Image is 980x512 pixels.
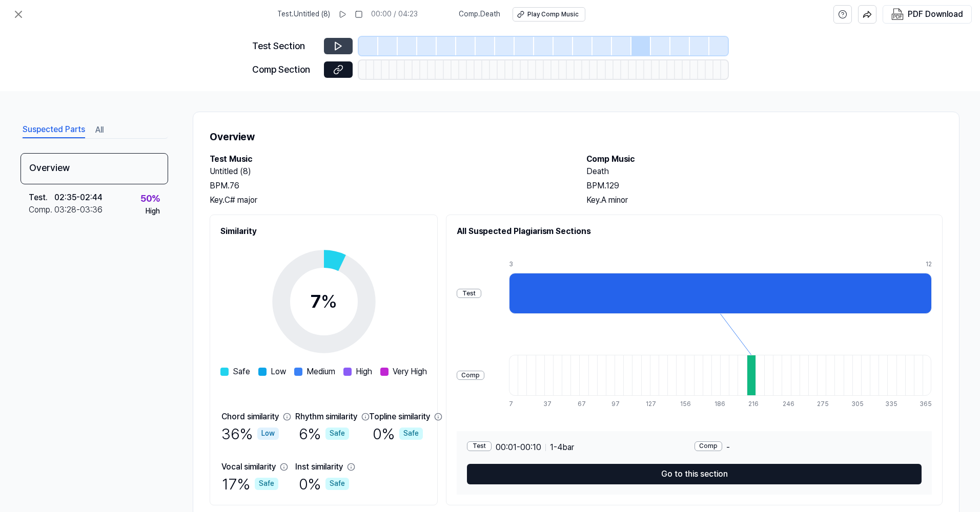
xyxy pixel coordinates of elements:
[325,428,349,440] div: Safe
[748,400,757,409] div: 216
[885,400,894,409] div: 335
[356,366,372,378] span: High
[210,180,566,192] div: BPM. 76
[399,428,423,440] div: Safe
[527,10,579,19] div: Play Comp Music
[325,478,349,490] div: Safe
[210,153,566,165] h2: Test Music
[586,194,943,206] div: Key. A minor
[252,39,318,54] div: Test Section
[457,225,932,238] h2: All Suspected Plagiarism Sections
[459,9,500,19] span: Comp . Death
[467,464,922,484] button: Go to this section
[695,441,922,454] div: -
[695,441,722,451] div: Comp
[543,400,552,409] div: 37
[221,461,276,473] div: Vocal similarity
[586,180,943,192] div: BPM. 129
[146,206,160,217] div: High
[838,9,847,19] svg: help
[851,400,860,409] div: 305
[210,129,943,145] h1: Overview
[920,400,932,409] div: 365
[457,289,481,298] div: Test
[509,260,926,269] div: 3
[95,122,104,138] button: All
[509,400,518,409] div: 7
[891,8,904,20] img: PDF Download
[393,366,427,378] span: Very High
[21,153,168,184] div: Overview
[783,400,791,409] div: 246
[863,10,872,19] img: share
[513,7,585,22] button: Play Comp Music
[457,371,484,380] div: Comp
[233,366,250,378] span: Safe
[307,366,335,378] span: Medium
[210,194,566,206] div: Key. C# major
[54,191,103,204] div: 02:35 - 02:44
[371,9,418,19] div: 00:00 / 04:23
[311,288,337,315] div: 7
[221,423,279,444] div: 36 %
[714,400,723,409] div: 186
[29,191,54,204] div: Test .
[550,441,574,454] span: 1 - 4 bar
[221,411,279,423] div: Chord similarity
[496,441,541,454] span: 00:01 - 00:10
[222,473,278,495] div: 17 %
[23,122,85,138] button: Suspected Parts
[369,411,430,423] div: Topline similarity
[295,411,357,423] div: Rhythm similarity
[257,428,279,440] div: Low
[271,366,286,378] span: Low
[299,423,349,444] div: 6 %
[29,204,54,216] div: Comp .
[586,153,943,165] h2: Comp Music
[926,260,932,269] div: 12
[833,5,852,24] button: help
[908,8,963,21] div: PDF Download
[210,165,566,178] h2: Untitled (8)
[255,478,278,490] div: Safe
[646,400,655,409] div: 127
[680,400,689,409] div: 156
[220,225,427,238] h2: Similarity
[586,165,943,178] h2: Death
[140,191,160,206] div: 50 %
[277,9,330,19] span: Test . Untitled (8)
[889,6,965,23] button: PDF Download
[295,461,343,473] div: Inst similarity
[467,441,492,451] div: Test
[817,400,826,409] div: 275
[611,400,620,409] div: 97
[252,62,318,77] div: Comp Section
[373,423,423,444] div: 0 %
[299,473,349,495] div: 0 %
[321,290,337,312] span: %
[54,204,103,216] div: 03:28 - 03:36
[578,400,586,409] div: 67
